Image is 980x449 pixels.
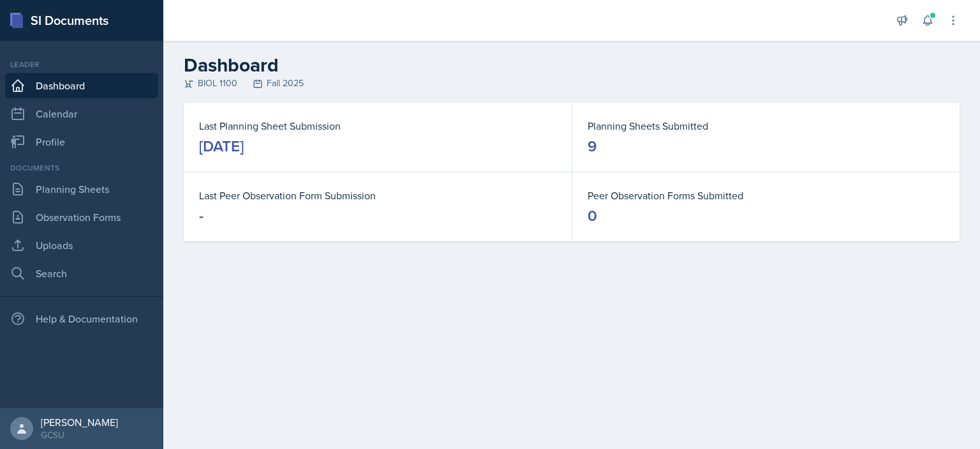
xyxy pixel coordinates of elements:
dt: Peer Observation Forms Submitted [588,188,944,203]
h2: Dashboard [184,54,960,77]
div: 9 [588,136,597,156]
div: Leader [5,59,158,70]
dt: Planning Sheets Submitted [588,118,944,133]
dt: Last Planning Sheet Submission [199,118,556,133]
div: 0 [588,206,597,226]
div: [PERSON_NAME] [41,416,118,429]
a: Profile [5,129,158,155]
a: Observation Forms [5,204,158,230]
a: Uploads [5,232,158,258]
div: GCSU [41,429,118,441]
div: Help & Documentation [5,306,158,331]
a: Calendar [5,101,158,126]
a: Planning Sheets [5,176,158,202]
div: BIOL 1100 Fall 2025 [184,77,960,90]
div: Documents [5,162,158,174]
a: Search [5,261,158,286]
a: Dashboard [5,73,158,98]
dt: Last Peer Observation Form Submission [199,188,556,203]
div: [DATE] [199,136,244,156]
div: - [199,206,204,226]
